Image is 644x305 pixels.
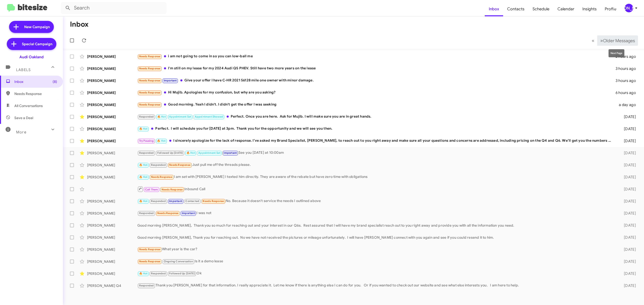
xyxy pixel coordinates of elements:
div: [PERSON_NAME] [87,271,137,276]
div: [PERSON_NAME] [87,199,137,204]
div: [PERSON_NAME] [87,247,137,252]
span: Contacted [185,199,199,203]
span: New Campaign [24,24,50,29]
span: Important [224,151,237,155]
span: Needs Response [203,199,224,203]
div: [DATE] [614,247,640,252]
div: Next Page [609,49,624,57]
div: I sincerely apologize for the lack of response. I’ve asked my Brand Specialist, [PERSON_NAME], to... [137,138,614,144]
div: [PERSON_NAME] [87,78,137,83]
div: Perfect. I will schedule you for [DATE] at 3pm. Thank you for the opportunity and we will see you... [137,126,614,132]
div: Hi Mujib. Apologies for my confusion, but why are you asking? [137,90,614,95]
div: [DATE] [614,235,640,240]
span: Responded [139,284,154,287]
span: Responded [151,163,166,167]
div: [PERSON_NAME] [87,150,137,156]
div: Perfect. Once you are here. Ask for Mujib. I will make sure you are in great hands. [137,114,614,120]
span: 🔥 Hot [157,139,166,142]
span: Needs Response [139,91,160,94]
span: 🔥 Hot [186,151,195,155]
span: 🔥 Hot [139,127,148,130]
div: Give your offer I have C-HR 2021 56128 mile one owner with minor damage. [137,78,614,83]
span: Needs Response [162,188,183,191]
span: Needs Response [14,91,57,96]
span: Responded [151,199,166,203]
div: [PERSON_NAME] [87,66,137,71]
div: [DATE] [614,187,640,192]
div: [DATE] [614,271,640,276]
div: [PERSON_NAME] [87,138,137,143]
div: See you [DATE] at 10:00am [137,150,614,156]
a: Special Campaign [7,38,56,50]
span: Appointment Showed [195,115,223,118]
a: Inbox [485,2,503,16]
button: Next [597,35,638,46]
span: Call Them [145,188,158,191]
div: Audi Oakland [19,55,44,60]
div: [PERSON_NAME] [87,259,137,264]
div: [PERSON_NAME] [87,54,137,59]
div: Just pull me off the threads please. [137,162,614,168]
div: [PERSON_NAME] [87,235,137,240]
a: New Campaign [9,21,54,33]
div: Good morning [PERSON_NAME], Thank you for reaching out. No we have not received the pictures or m... [137,235,614,240]
span: 🔥 Hot [139,175,148,179]
span: (8) [53,79,57,84]
div: 3 hours ago [614,66,640,71]
div: [DATE] [614,150,640,156]
span: Important [182,212,195,215]
div: I'm still on my lease for my 2024 Audi Q5 PHEV. Still have two more years on the lease [137,66,614,71]
span: Responded [139,212,154,215]
div: Inbound Call [137,186,614,192]
span: Needs Response [139,260,160,263]
span: « [592,37,594,44]
button: Previous [589,35,597,46]
div: What year is the car? [137,246,614,252]
span: Needs Response [139,248,160,251]
a: Contacts [503,2,529,16]
span: 🔥 Hot [157,115,166,118]
div: [PERSON_NAME] [87,223,137,228]
div: [PERSON_NAME] [87,102,137,107]
span: 🔥 Hot [139,272,148,275]
div: [PERSON_NAME] Q4 [87,283,137,288]
a: Calendar [553,2,578,16]
div: [DATE] [614,138,640,143]
span: Responded [139,115,154,118]
span: Ongoing Conversation [164,260,193,263]
div: [PERSON_NAME] [87,175,137,180]
div: [DATE] [614,223,640,228]
div: I was not [137,210,614,216]
div: [PERSON_NAME] [87,211,137,216]
span: Needs Response [139,67,160,70]
div: [PERSON_NAME] [87,126,137,131]
div: No. Because it doesn't service the needs I outlined above [137,198,614,204]
div: Good morning [PERSON_NAME], Thank you so much for reaching out and your interest in our Q6s. Rest... [137,223,614,228]
div: 6 hours ago [614,90,640,95]
span: Needs Response [139,79,160,82]
span: Needs Response [139,103,160,106]
button: [PERSON_NAME] [620,4,638,12]
span: Save a Deal [14,115,33,120]
div: [DATE] [614,199,640,204]
div: Thank you [PERSON_NAME] for that information. I really appreciate it. Let me know if there is any... [137,283,614,288]
div: [DATE] [614,126,640,131]
h1: Inbox [70,20,89,28]
a: Profile [601,2,620,16]
span: Responded [151,272,166,275]
div: [DATE] [614,114,640,119]
a: Schedule [529,2,553,16]
div: [PERSON_NAME] [87,90,137,95]
div: [DATE] [614,163,640,168]
span: Needs Response [157,212,179,215]
div: I am set with [PERSON_NAME] I texted him directly. They are aware of the rebate but have zero tim... [137,174,614,180]
div: [DATE] [614,211,640,216]
span: Appointment Set [198,151,220,155]
div: [DATE] [614,175,640,180]
span: Older Messages [603,38,635,43]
